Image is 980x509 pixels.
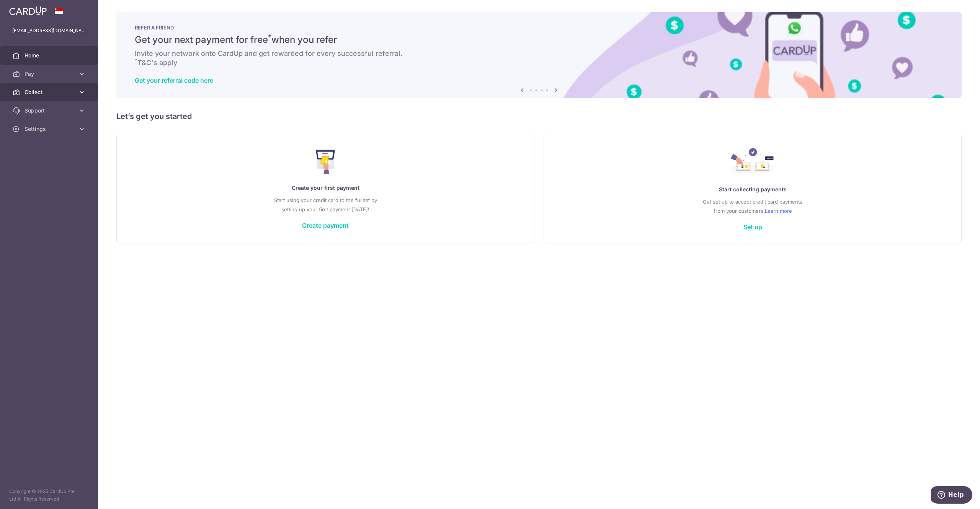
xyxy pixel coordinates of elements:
[135,49,943,67] h6: Invite your network onto CardUp and get rewarded for every successful referral. T&C's apply
[24,88,75,96] span: Collect
[132,196,519,214] p: Start using your credit card to the fullest by setting up your first payment [DATE]!
[132,183,519,193] p: Create your first payment
[116,110,962,122] h5: Let’s get you started
[12,27,86,34] p: [EMAIL_ADDRESS][DOMAIN_NAME]
[135,34,943,46] h5: Get your next payment for free when you refer
[24,107,75,114] span: Support
[9,6,47,15] img: CardUp
[135,24,943,31] p: REFER A FRIEND
[765,206,792,215] a: Learn more
[24,52,75,59] span: Home
[731,148,774,176] img: Collect Payment
[135,77,213,84] a: Get your referral code here
[743,223,762,231] a: Set up
[931,486,972,505] iframe: Opens a widget where you can find more information
[559,185,946,194] p: Start collecting payments
[316,150,335,174] img: Make Payment
[559,197,946,215] p: Get set up to accept credit card payments from your customers.
[302,222,349,229] a: Create payment
[24,125,75,133] span: Settings
[24,70,75,78] span: Pay
[116,12,962,98] img: RAF banner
